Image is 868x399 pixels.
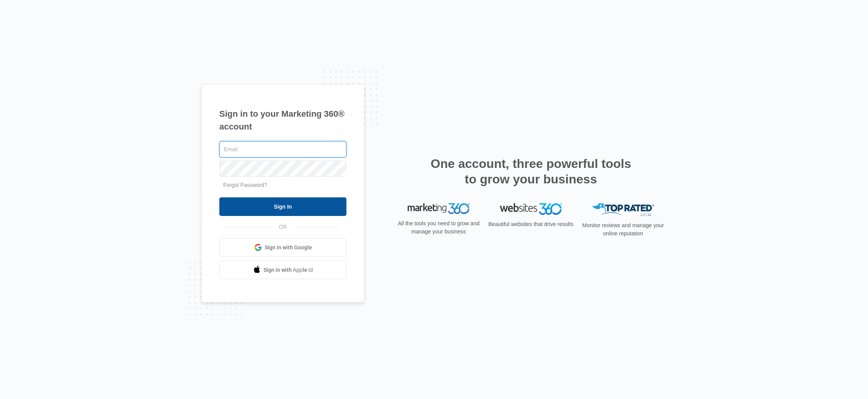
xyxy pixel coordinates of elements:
[580,221,666,238] p: Monitor reviews and manage your online reputation
[219,197,346,216] input: Sign In
[223,182,267,188] a: Forgot Password?
[219,141,346,157] input: Email
[408,203,470,214] img: Marketing 360
[274,223,293,231] span: OR
[219,261,346,279] a: Sign in with Apple Id
[592,203,654,216] img: Top Rated Local
[395,219,482,236] p: All the tools you need to grow and manage your business
[219,107,346,133] h1: Sign in to your Marketing 360® account
[265,244,312,252] span: Sign in with Google
[500,203,562,214] img: Websites 360
[428,156,634,187] h2: One account, three powerful tools to grow your business
[263,266,313,274] span: Sign in with Apple Id
[487,220,574,228] p: Beautiful websites that drive results
[219,238,346,257] a: Sign in with Google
